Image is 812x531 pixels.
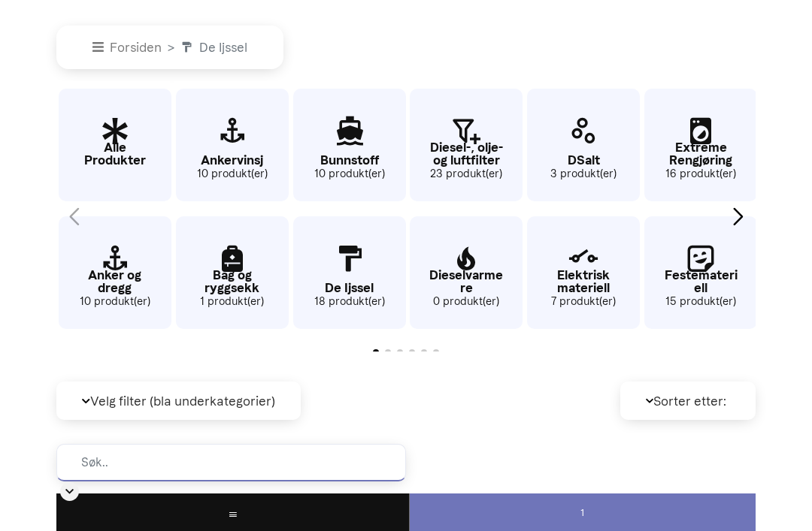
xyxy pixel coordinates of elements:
div: 10 / 62 [525,209,638,333]
span: Go to slide 3 [397,349,403,355]
div: 4 / 62 [174,209,287,333]
p: Alle Produkter [59,141,171,167]
div: 3 / 62 [174,81,287,205]
div: 6 / 62 [291,209,404,333]
p: Sorter etter: [620,382,756,420]
small: 16 produkt(er) [644,166,757,183]
input: Søk.. [56,444,406,481]
small: 0 produkt(er) [410,294,523,310]
span: De Ijssel [180,40,247,55]
small: 10 produkt(er) [293,166,406,183]
span: Go to slide 1 [373,349,379,355]
span: Go to slide 5 [421,349,427,355]
small: 7 produkt(er) [527,294,640,310]
p: Festemateriell [644,269,757,294]
div: 2 / 62 [56,209,170,333]
p: Elektrisk materiell [527,269,640,294]
p: Bunnstoff [293,154,406,167]
small: 15 produkt(er) [644,294,757,310]
small: 1 produkt(er) [176,294,289,310]
small: 10 produkt(er) [176,166,289,183]
nav: breadcrumb [56,26,756,69]
div: 9 / 62 [525,81,638,205]
small: 23 produkt(er) [410,166,523,183]
p: Velg filter (bla underkategorier) [56,382,301,420]
p: Anker og dregg [59,269,171,294]
small: 18 produkt(er) [293,294,406,310]
p: Extreme Rengjøring [644,141,757,167]
div: Skjul sidetall [60,482,79,501]
div: 12 / 62 [642,209,756,333]
span: Go to slide 2 [385,349,391,355]
p: DSalt [527,154,640,167]
div: 5 / 62 [291,81,404,205]
div: 7 / 62 [408,81,521,205]
p: Ankervinsj [176,154,289,167]
div: Next slide [728,200,748,233]
small: 10 produkt(er) [59,294,171,310]
div: 11 / 62 [642,81,756,205]
span: Go to slide 4 [409,349,415,355]
small: 3 produkt(er) [527,166,640,183]
div: 8 / 62 [408,209,521,333]
div: 1 [409,493,756,531]
a: Forsiden [92,40,162,55]
div: 1 / 62 [56,81,170,205]
p: De Ijssel [293,282,406,294]
p: Bag og ryggsekk [176,269,289,294]
p: Diesel-, olje- og luftfilter [410,141,523,167]
span: Go to slide 6 [433,349,439,355]
p: Dieselvarmere [410,269,523,294]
